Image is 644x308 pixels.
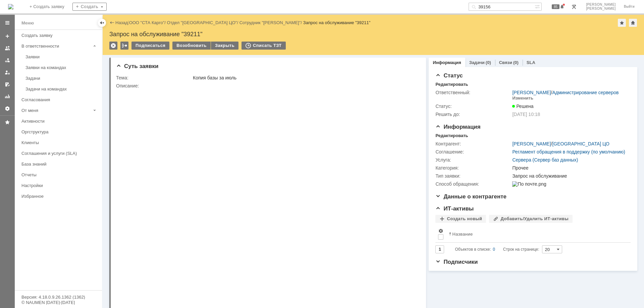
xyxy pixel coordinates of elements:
div: Согласования [21,97,98,102]
a: Заявки в моей ответственности [2,55,13,66]
div: Настройки [21,183,98,188]
div: Редактировать [435,82,468,87]
a: Администрирование серверов [552,90,619,95]
a: SLA [527,60,535,65]
a: Отчеты [19,170,101,180]
div: Скрыть меню [98,19,106,27]
div: Запрос на обслуживание [512,173,627,179]
a: Отчеты [2,91,13,102]
span: Данные о контрагенте [435,193,506,200]
span: 85 [552,4,559,9]
a: [PERSON_NAME] [512,141,551,146]
div: В ответственности [21,44,91,49]
a: Сервера (Сервер баз данных) [512,157,578,163]
a: Настройки [2,103,13,114]
a: Задачи на командах [23,84,101,94]
div: Копия базы за июль [193,75,416,80]
a: [GEOGRAPHIC_DATA] ЦО [552,141,609,146]
a: Информация [433,60,461,65]
a: Заявки на командах [23,62,101,73]
a: Оргструктура [19,127,101,137]
a: Мои заявки [2,67,13,78]
span: [PERSON_NAME] [586,7,616,11]
span: ИТ-активы [435,205,474,212]
a: Создать заявку [2,31,13,42]
a: Задачи [23,73,101,83]
a: Назад [115,20,128,25]
a: [PERSON_NAME] [512,90,551,95]
div: Избранное [21,194,91,199]
div: Клиенты [21,140,98,145]
div: Соглашение: [435,149,511,155]
i: Строк на странице: [455,245,539,253]
span: [PERSON_NAME] [586,3,616,7]
div: Соглашения и услуги (SLA) [21,151,98,156]
div: / [512,141,609,146]
a: Заявки [23,52,101,62]
div: | [128,20,129,25]
div: Название [452,232,473,237]
div: Заявки на командах [25,65,98,70]
div: Прочее [512,165,627,171]
div: Сделать домашней страницей [629,19,637,27]
div: База знаний [21,162,98,167]
div: Меню [21,19,34,27]
a: Соглашения и услуги (SLA) [19,148,101,159]
div: Тема: [116,75,192,80]
span: Информация [435,124,480,130]
div: Создать [72,3,107,11]
div: Категория: [435,165,511,171]
div: © NAUMEN [DATE]-[DATE] [21,300,95,305]
span: Расширенный поиск [535,3,541,9]
div: Изменить [512,96,533,101]
a: База знаний [19,159,101,169]
a: Создать заявку [19,30,101,41]
a: Отдел "[GEOGRAPHIC_DATA] ЦО" [167,20,237,25]
a: Настройки [19,180,101,191]
div: Версия: 4.18.0.9.26.1362 (1362) [21,295,95,299]
div: / [167,20,239,25]
div: Создать заявку [21,33,98,38]
div: Ответственный: [435,90,511,95]
a: Согласования [19,95,101,105]
div: Отчеты [21,172,98,177]
div: Задачи [25,76,98,81]
span: Статус [435,72,463,79]
a: Мои согласования [2,79,13,90]
span: Суть заявки [116,63,158,69]
span: Подписчики [435,259,478,265]
div: Услуга: [435,157,511,163]
div: Статус: [435,104,511,109]
a: Задачи [469,60,485,65]
div: (0) [486,60,491,65]
div: Запрос на обслуживание "39211" [109,31,637,38]
div: От меня [21,108,91,113]
div: Активности [21,119,98,124]
div: Редактировать [435,133,468,138]
span: Настройки [438,228,443,234]
a: Клиенты [19,137,101,148]
th: Название [446,226,625,243]
div: Добавить в избранное [618,19,626,27]
div: Тип заявки: [435,173,511,179]
a: Сотрудник "[PERSON_NAME]" [239,20,301,25]
span: Решена [512,104,533,109]
div: Решить до: [435,112,511,117]
div: / [129,20,167,25]
div: Удалить [109,42,117,50]
div: Задачи на командах [25,86,98,91]
div: Работа с массовостью [120,42,128,50]
a: Перейти на домашнюю страницу [8,4,13,9]
div: Заявки [25,54,98,59]
div: / [512,90,619,95]
div: Запрос на обслуживание "39211" [303,20,371,25]
a: Активности [19,116,101,126]
span: [DATE] 10:18 [512,112,540,117]
img: По почте.png [512,181,546,187]
a: Связи [499,60,512,65]
div: Описание: [116,83,418,88]
a: Заявки на командах [2,43,13,54]
a: Перейти в интерфейс администратора [570,3,578,11]
div: (0) [513,60,519,65]
div: Контрагент: [435,141,511,146]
